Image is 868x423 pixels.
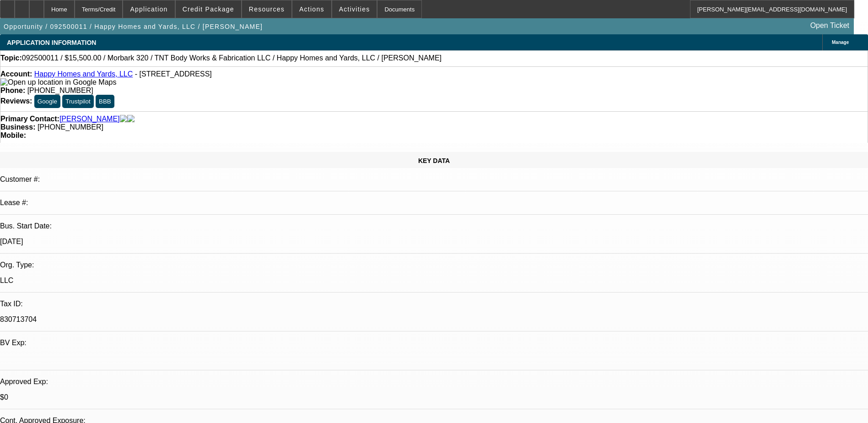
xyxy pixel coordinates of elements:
strong: Topic: [0,54,22,62]
span: Resources [249,5,285,13]
button: Trustpilot [62,95,93,108]
button: BBB [96,95,114,108]
a: Open Ticket [807,18,853,33]
span: Application [130,5,167,13]
strong: Account: [0,70,32,78]
button: Activities [332,0,377,18]
button: Credit Package [176,0,241,18]
span: KEY DATA [418,157,450,164]
span: - [STREET_ADDRESS] [135,70,212,78]
span: Credit Package [183,5,234,13]
strong: Phone: [0,87,25,94]
span: Actions [299,5,324,13]
strong: Business: [0,123,35,131]
button: Google [34,95,60,108]
button: Application [123,0,174,18]
img: Open up location in Google Maps [0,78,116,87]
strong: Reviews: [0,97,32,105]
span: Opportunity / 092500011 / Happy Homes and Yards, LLC / [PERSON_NAME] [4,23,263,30]
a: [PERSON_NAME] [59,115,120,123]
span: [PHONE_NUMBER] [38,123,103,131]
strong: Mobile: [0,131,26,139]
a: Happy Homes and Yards, LLC [34,70,133,78]
img: facebook-icon.png [120,115,127,123]
span: 092500011 / $15,500.00 / Morbark 320 / TNT Body Works & Fabrication LLC / Happy Homes and Yards, ... [22,54,442,62]
span: [PHONE_NUMBER] [27,87,93,94]
span: APPLICATION INFORMATION [7,39,96,46]
span: Activities [339,5,370,13]
strong: Primary Contact: [0,115,59,123]
span: Manage [832,40,849,45]
button: Resources [242,0,291,18]
img: linkedin-icon.png [127,115,135,123]
a: View Google Maps [0,78,116,86]
button: Actions [292,0,331,18]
